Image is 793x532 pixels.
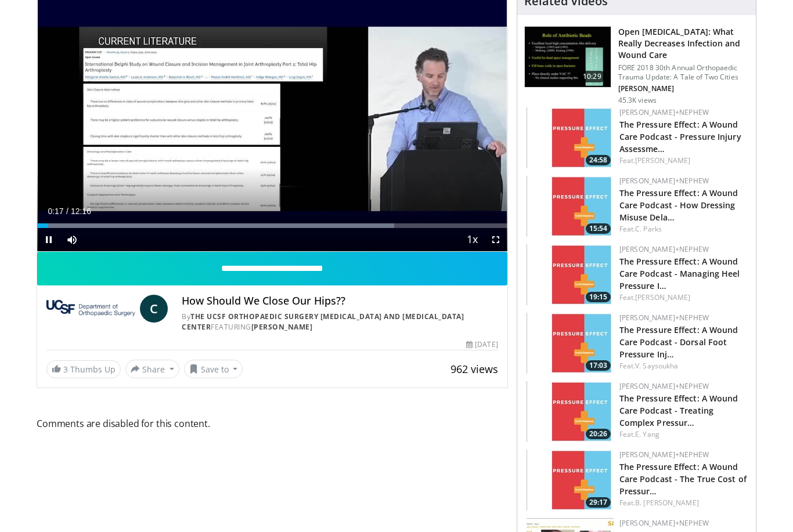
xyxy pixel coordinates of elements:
a: The Pressure Effect: A Wound Care Podcast - Managing Heel Pressure I… [619,256,740,291]
a: 3 Thumbs Up [46,360,121,378]
span: 17:03 [586,360,611,371]
div: Progress Bar [37,223,507,228]
button: Pause [37,228,60,251]
span: 0:17 [48,207,63,216]
span: Comments are disabled for this content. [37,416,508,431]
button: Mute [60,228,84,251]
a: B. [PERSON_NAME] [635,498,699,508]
a: [PERSON_NAME]+Nephew [619,107,709,117]
p: 45.3K views [618,96,657,105]
button: Playback Rate [461,228,484,251]
a: 10:29 Open [MEDICAL_DATA]: What Really Decreases Infection and Wound Care FORE 2018 30th Annual O... [524,26,749,105]
a: [PERSON_NAME] [635,155,690,165]
button: Share [125,360,179,378]
a: 19:15 [527,244,614,305]
span: 20:26 [586,429,611,439]
p: [PERSON_NAME] [618,84,749,93]
a: The UCSF Orthopaedic Surgery [MEDICAL_DATA] and [MEDICAL_DATA] Center [182,312,464,332]
a: 20:26 [527,381,614,442]
div: Feat. [619,155,747,166]
a: The Pressure Effect: A Wound Care Podcast - Dorsal Foot Pressure Inj… [619,324,738,360]
a: [PERSON_NAME]+Nephew [619,244,709,254]
img: 2a658e12-bd38-46e9-9f21-8239cc81ed40.150x105_q85_crop-smart_upscale.jpg [527,107,614,168]
a: [PERSON_NAME]+Nephew [619,313,709,323]
img: 61e02083-5525-4adc-9284-c4ef5d0bd3c4.150x105_q85_crop-smart_upscale.jpg [527,176,614,237]
p: FORE 2018 30th Annual Orthopaedic Trauma Update: A Tale of Two Cities [618,63,749,82]
a: E. Yang [635,429,659,439]
a: 29:17 [527,450,614,511]
h3: Open [MEDICAL_DATA]: What Really Decreases Infection and Wound Care [618,26,749,61]
img: 5dccabbb-5219-43eb-ba82-333b4a767645.150x105_q85_crop-smart_upscale.jpg [527,381,614,442]
a: C [140,295,168,323]
a: [PERSON_NAME]+Nephew [619,450,709,459]
a: The Pressure Effect: A Wound Care Podcast - How Dressing Misuse Dela… [619,187,738,223]
div: Feat. [619,361,747,371]
div: [DATE] [466,339,498,350]
span: 10:29 [578,71,606,82]
span: 962 views [450,362,498,376]
img: The UCSF Orthopaedic Surgery Arthritis and Joint Replacement Center [46,295,135,323]
h4: How Should We Close Our Hips?? [182,295,498,307]
span: 12:16 [71,207,91,216]
div: Feat. [619,292,747,303]
button: Save to [184,360,243,378]
a: C. Parks [635,224,662,234]
img: d68379d8-97de-484f-9076-f39c80eee8eb.150x105_q85_crop-smart_upscale.jpg [527,313,614,374]
span: / [66,207,69,216]
img: 60a7b2e5-50df-40c4-868a-521487974819.150x105_q85_crop-smart_upscale.jpg [527,244,614,305]
span: 19:15 [586,292,611,302]
span: 24:58 [586,155,611,165]
a: The Pressure Effect: A Wound Care Podcast - Pressure Injury Assessme… [619,119,741,154]
div: Feat. [619,498,747,508]
button: Fullscreen [484,228,507,251]
a: [PERSON_NAME] [251,322,313,332]
div: By FEATURING [182,312,498,332]
a: V. Saysoukha [635,361,678,371]
span: 15:54 [586,223,611,234]
a: [PERSON_NAME]+Nephew [619,381,709,391]
a: 24:58 [527,107,614,168]
div: Feat. [619,429,747,440]
img: bce944ac-c964-4110-a3bf-6462e96f2fa7.150x105_q85_crop-smart_upscale.jpg [527,450,614,511]
div: Feat. [619,224,747,234]
span: 3 [63,364,68,375]
a: [PERSON_NAME]+Nephew [619,518,709,528]
span: 29:17 [586,497,611,508]
a: [PERSON_NAME] [635,292,690,302]
img: ded7be61-cdd8-40fc-98a3-de551fea390e.150x105_q85_crop-smart_upscale.jpg [525,27,611,87]
a: The Pressure Effect: A Wound Care Podcast - The True Cost of Pressur… [619,461,747,497]
a: The Pressure Effect: A Wound Care Podcast - Treating Complex Pressur… [619,393,738,428]
a: [PERSON_NAME]+Nephew [619,176,709,186]
a: 17:03 [527,313,614,374]
a: 15:54 [527,176,614,237]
